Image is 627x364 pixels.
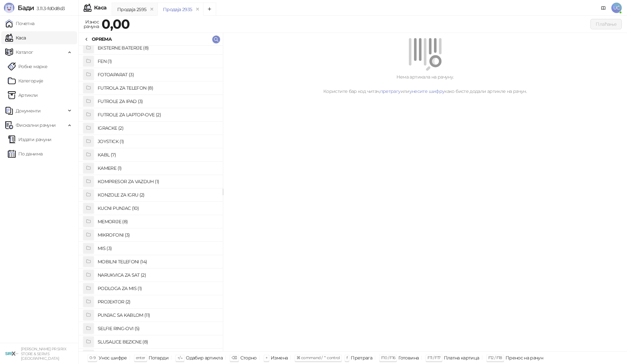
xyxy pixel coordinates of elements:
div: Претрага [351,354,372,362]
span: F11 / F17 [427,355,440,360]
span: 3.11.3-fd0d8d3 [34,6,65,11]
span: F10 / F16 [381,355,395,360]
h4: MOBILNI TELEFONI (14) [98,256,217,267]
h4: SLUSALICE BEZICNE (8) [98,337,217,347]
a: По данима [8,147,42,160]
button: remove [193,7,202,12]
span: UĆ [611,3,622,13]
h4: FUTROLE ZA IPAD (3) [98,96,217,107]
div: Потврди [149,354,169,362]
a: Каса [5,31,26,44]
h4: MEMORIJE (8) [98,216,217,227]
div: Продаја 2595 [117,6,146,13]
span: Фискални рачуни [16,119,56,132]
div: grid [79,46,223,351]
h4: MIS (3) [98,243,217,254]
a: Документација [598,3,609,13]
div: Продаја 2935 [163,6,192,13]
small: [PERSON_NAME] PR SIRIX STORE & SERVIS [GEOGRAPHIC_DATA] [21,347,66,361]
div: Сторно [240,354,257,362]
h4: SLUSALICE ZICNE (7) [98,350,217,360]
span: + [265,355,267,360]
h4: JOYSTICK (1) [98,136,217,147]
button: Плаћање [590,19,622,29]
div: Готовина [398,354,419,362]
a: Издати рачуни [8,133,52,146]
button: Add tab [203,3,216,16]
h4: KONZOLE ZA IGRU (2) [98,190,217,200]
h4: KOMPRESOR ZA VAZDUH (1) [98,176,217,187]
span: 0-9 [89,355,95,360]
h4: PUNJAC SA KABLOM (11) [98,310,217,320]
a: претрагу [380,88,401,94]
a: унесите шифру [410,88,445,94]
h4: FUTROLE ZA LAPTOP-OVE (2) [98,109,217,120]
h4: FUTROLA ZA TELEFON (8) [98,83,217,93]
div: Измена [271,354,288,362]
h4: NARUKVICA ZA SAT (2) [98,270,217,280]
h4: KABL (7) [98,150,217,160]
h4: EKSTERNE BATERIJE (8) [98,43,217,53]
h4: FEN (1) [98,56,217,66]
div: Одабир артикла [186,354,223,362]
button: remove [148,7,156,12]
h4: MIKROFONI (3) [98,230,217,240]
span: enter [136,355,145,360]
h4: KUCNI PUNJAC (10) [98,203,217,213]
span: ↑/↓ [177,355,183,360]
div: Унос шифре [99,354,127,362]
div: Платна картица [444,354,479,362]
span: Каталог [16,46,33,59]
img: 64x64-companyLogo-cb9a1907-c9b0-4601-bb5e-5084e694c383.png [5,347,18,360]
span: ⌘ command / ⌃ control [297,355,340,360]
span: F12 / F18 [488,355,502,360]
div: Каса [94,5,106,10]
div: Износ рачуна [82,18,100,31]
span: Документи [16,104,40,117]
div: Пренос на рачун [506,354,543,362]
a: Категорије [8,74,43,87]
a: Почетна [5,17,35,30]
div: OPREMA [92,36,112,43]
h4: PROJEKTOR (2) [98,297,217,307]
img: Logo [4,3,14,13]
h4: KAMERE (1) [98,163,217,173]
h4: FOTOAPARAT (3) [98,69,217,80]
span: Бади [18,4,34,12]
span: ⌫ [232,355,237,360]
h4: IGRACKE (2) [98,123,217,133]
span: f [346,355,347,360]
strong: 0,00 [102,16,130,32]
h4: SELFIE RING-OVI (5) [98,323,217,334]
a: ArtikliАртикли [8,89,38,102]
a: Робне марке [8,60,47,73]
div: Нема артикала на рачуну. Користите бар код читач, или како бисте додали артикле на рачун. [231,73,619,95]
h4: PODLOGA ZA MIS (1) [98,283,217,294]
